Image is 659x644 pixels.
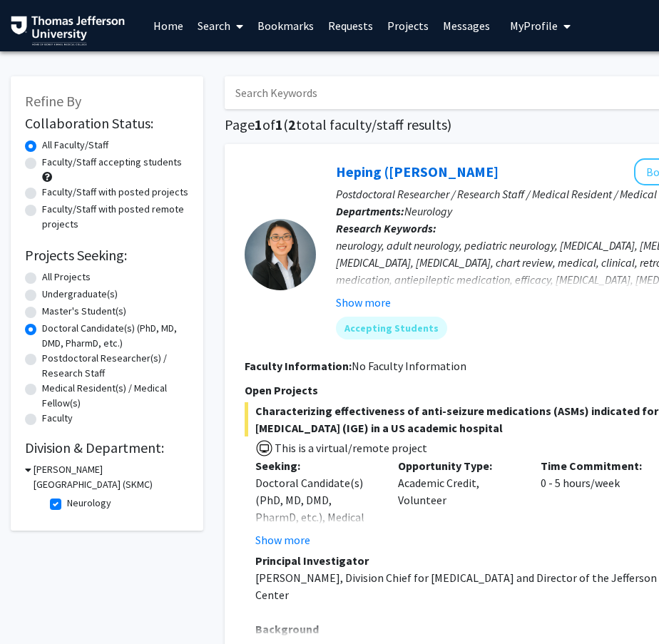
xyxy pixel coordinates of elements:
[404,204,452,218] span: Neurology
[321,1,380,51] a: Requests
[510,19,558,33] span: My Profile
[336,163,499,180] a: Heping ([PERSON_NAME]
[42,321,189,351] label: Doctoral Candidate(s) (PhD, MD, DMD, PharmD, etc.)
[352,359,466,373] span: No Faculty Information
[42,304,126,319] label: Master's Student(s)
[255,474,377,560] div: Doctoral Candidate(s) (PhD, MD, DMD, PharmD, etc.), Medical Resident(s) / Medical Fellow(s)
[11,16,125,46] img: Thomas Jefferson University Logo
[42,411,73,426] label: Faculty
[380,1,436,51] a: Projects
[336,204,404,218] b: Departments:
[336,317,447,339] mat-chip: Accepting Students
[387,457,530,548] div: Academic Credit, Volunteer
[42,155,182,170] label: Faculty/Staff accepting students
[42,270,91,285] label: All Projects
[42,185,188,200] label: Faculty/Staff with posted projects
[255,622,319,636] strong: Background
[25,115,189,132] h2: Collaboration Status:
[336,294,391,311] button: Show more
[146,1,190,51] a: Home
[11,580,61,633] iframe: Chat
[436,1,497,51] a: Messages
[25,92,81,110] span: Refine By
[273,441,427,455] span: This is a virtual/remote project
[42,381,189,411] label: Medical Resident(s) / Medical Fellow(s)
[255,457,377,474] p: Seeking:
[250,1,321,51] a: Bookmarks
[190,1,250,51] a: Search
[255,531,310,548] button: Show more
[245,359,352,373] b: Faculty Information:
[42,351,189,381] label: Postdoctoral Researcher(s) / Research Staff
[67,496,111,511] label: Neurology
[42,287,118,302] label: Undergraduate(s)
[255,553,369,568] strong: Principal Investigator
[336,221,436,235] b: Research Keywords:
[288,116,296,133] span: 2
[42,138,108,153] label: All Faculty/Staff
[255,116,262,133] span: 1
[34,462,189,492] h3: [PERSON_NAME][GEOGRAPHIC_DATA] (SKMC)
[398,457,519,474] p: Opportunity Type:
[275,116,283,133] span: 1
[25,247,189,264] h2: Projects Seeking:
[25,439,189,456] h2: Division & Department:
[42,202,189,232] label: Faculty/Staff with posted remote projects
